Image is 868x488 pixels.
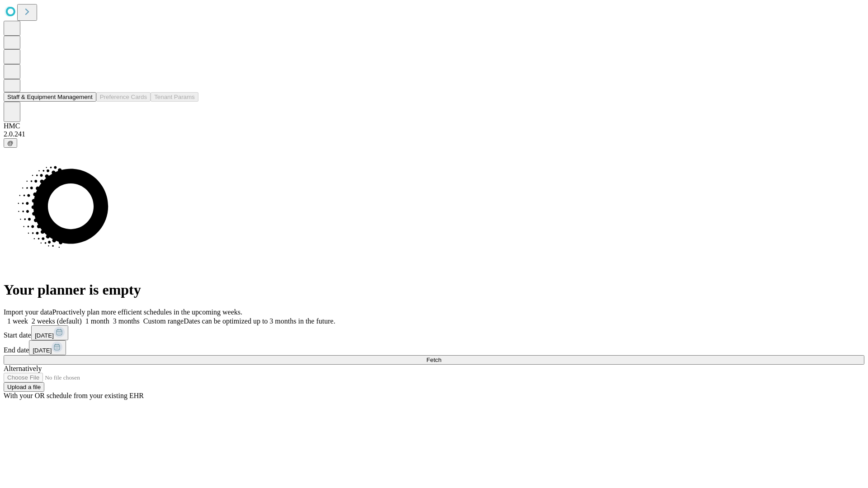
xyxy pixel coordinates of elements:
span: Custom range [143,317,184,325]
span: 1 week [7,317,28,325]
button: [DATE] [31,325,68,340]
span: @ [7,140,14,146]
span: With your OR schedule from your existing EHR [4,392,144,399]
div: 2.0.241 [4,130,864,138]
span: Import your data [4,308,52,316]
button: Staff & Equipment Management [4,92,96,102]
span: [DATE] [33,347,52,354]
button: [DATE] [29,340,66,355]
button: Tenant Params [151,92,198,102]
span: Fetch [426,357,441,363]
button: Fetch [4,355,864,365]
span: Proactively plan more efficient schedules in the upcoming weeks. [52,308,242,316]
span: 1 month [85,317,109,325]
span: 3 months [113,317,140,325]
span: 2 weeks (default) [32,317,82,325]
span: Dates can be optimized up to 3 months in the future. [184,317,335,325]
span: [DATE] [35,332,54,339]
button: Preference Cards [96,92,151,102]
div: Start date [4,325,864,340]
button: Upload a file [4,382,44,392]
span: Alternatively [4,365,42,372]
div: HMC [4,122,864,130]
div: End date [4,340,864,355]
h1: Your planner is empty [4,282,864,298]
button: @ [4,138,17,148]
